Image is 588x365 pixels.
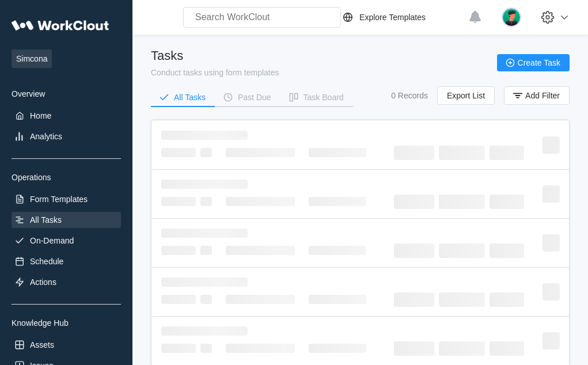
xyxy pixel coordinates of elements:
button: Create Task [497,54,570,71]
span: ‌ [226,295,295,304]
span: ‌ [394,146,434,160]
button: Add Filter [504,86,570,105]
span: ‌ [161,277,248,287]
div: Past Due [238,93,271,101]
button: Past Due [215,89,280,106]
span: ‌ [309,344,366,353]
div: Tasks [151,48,279,63]
a: Form Templates [12,191,121,207]
span: ‌ [161,229,248,238]
span: ‌ [439,244,485,258]
div: Schedule [30,257,63,266]
div: Conduct tasks using form templates [151,68,279,77]
span: Add Filter [525,92,560,100]
span: ‌ [226,344,295,353]
span: ‌ [161,197,196,206]
span: Export List [447,92,485,100]
img: user.png [502,7,521,27]
span: ‌ [309,197,366,206]
span: ‌ [161,246,196,255]
span: ‌ [161,326,248,336]
div: Overview [12,89,121,98]
div: On-Demand [30,236,74,245]
div: All Tasks [30,215,62,225]
span: ‌ [490,146,524,160]
a: All Tasks [12,212,121,228]
a: Analytics [12,128,121,145]
a: Actions [12,274,121,290]
div: Home [30,111,51,120]
div: Form Templates [30,195,88,204]
span: ‌ [490,195,524,209]
span: ‌ [394,195,434,209]
div: Explore Templates [359,13,426,22]
span: ‌ [200,344,212,353]
span: ‌ [226,246,295,255]
span: Simcona [12,50,52,68]
span: ‌ [543,185,560,203]
span: ‌ [439,195,485,209]
input: Search WorkClout [183,7,341,28]
span: ‌ [439,341,485,356]
span: ‌ [161,180,248,189]
a: Home [12,108,121,124]
span: ‌ [200,197,212,206]
span: ‌ [439,292,485,307]
div: Operations [12,173,121,182]
span: ‌ [226,148,295,157]
a: Schedule [12,253,121,269]
span: ‌ [490,244,524,258]
span: ‌ [309,246,366,255]
span: ‌ [200,148,212,157]
div: Knowledge Hub [12,318,121,328]
span: ‌ [161,344,196,353]
a: On-Demand [12,233,121,249]
span: ‌ [200,246,212,255]
span: ‌ [226,197,295,206]
span: ‌ [161,295,196,304]
span: ‌ [394,341,434,356]
a: Explore Templates [341,10,462,24]
span: ‌ [543,136,560,154]
span: ‌ [543,234,560,252]
span: ‌ [543,283,560,301]
button: Task Board [280,89,353,106]
div: Actions [30,277,56,287]
span: ‌ [490,341,524,356]
span: ‌ [309,148,366,157]
span: ‌ [200,295,212,304]
span: ‌ [161,131,248,140]
button: All Tasks [151,89,215,106]
span: ‌ [543,332,560,349]
button: Export List [437,86,495,105]
div: 0 Records [391,91,428,100]
a: Assets [12,337,121,353]
span: ‌ [309,295,366,304]
span: ‌ [490,292,524,307]
span: Create Task [518,59,560,67]
span: ‌ [394,292,434,307]
span: ‌ [161,148,196,157]
div: Task Board [304,93,344,101]
div: Analytics [30,132,62,141]
div: All Tasks [174,93,206,101]
span: ‌ [394,244,434,258]
span: ‌ [439,146,485,160]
